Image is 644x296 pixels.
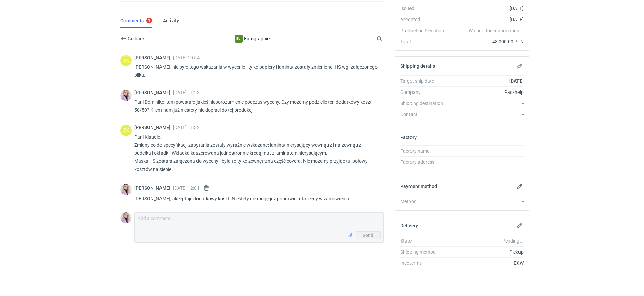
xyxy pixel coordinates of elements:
[400,111,450,118] div: Contact
[400,27,450,34] div: Production Deviation
[356,231,381,239] button: Send
[450,148,524,154] div: -
[400,135,417,140] h2: Factory
[400,237,450,244] div: State
[515,222,524,230] button: Edit delivery details
[450,5,524,12] div: [DATE]
[120,212,132,223] img: Klaudia Wiśniewska
[450,111,524,118] div: -
[134,63,378,79] p: [PERSON_NAME], nie było tego wskazania w wycenie - tylko papiery i laminat zostały zmienione. HS ...
[120,13,152,28] a: Comments1
[400,100,450,107] div: Shipping destination
[120,55,132,66] div: Dominika Kaczyńska
[400,16,450,23] div: Accepted
[134,125,173,130] span: [PERSON_NAME]
[469,27,524,34] em: Waiting for confirmation...
[400,89,450,96] div: Company
[450,249,524,255] div: Pickup
[134,98,378,114] p: Pani Dominiko, tam powstało jakieś nieporozumienie podczas wyceny. Czy możemy podzielić ten dodat...
[120,90,132,101] img: Klaudia Wiśniewska
[134,90,173,95] span: [PERSON_NAME]
[120,125,132,136] figcaption: DK
[400,223,418,228] h2: Delivery
[235,35,243,43] div: Eurographic
[400,148,450,154] div: Factory name
[502,238,524,244] em: Pending...
[515,182,524,190] button: Edit payment method
[400,63,435,69] h2: Shipping details
[400,184,437,189] h2: Payment method
[235,35,243,43] figcaption: Eu
[173,55,200,60] span: [DATE] 10:54
[515,62,524,70] button: Edit shipping details
[400,38,450,45] div: Total
[120,55,132,66] figcaption: DK
[120,184,132,195] img: Klaudia Wiśniewska
[400,249,450,255] div: Shipping method
[400,5,450,12] div: Issued
[363,233,373,238] span: Send
[163,13,179,28] a: Activity
[450,198,524,205] div: -
[197,35,307,43] div: Eurographic
[134,133,378,173] p: Pani Klaudio, Zmiany co do specyfikacji zapytania zostały wyraźnie wskazane: laminat nierysujący ...
[509,78,524,84] strong: [DATE]
[450,38,524,45] div: 48 000.00 PLN
[120,35,145,43] button: Go back
[450,16,524,23] div: [DATE]
[450,260,524,266] div: EXW
[173,185,200,191] span: [DATE] 12:01
[400,159,450,165] div: Factory address
[450,89,524,96] div: Packhelp
[400,198,450,205] div: Method
[173,125,200,130] span: [DATE] 11:32
[450,100,524,107] div: -
[375,35,397,43] input: Search
[400,260,450,266] div: Incoterms
[400,78,450,84] div: Target ship date
[126,36,145,41] span: Go back
[120,125,132,136] div: Dominika Kaczyńska
[134,195,378,203] p: [PERSON_NAME], akceptuje dodatkowy koszt. Niestety nie mogę już poprawić tutaj ceny w zamówieniu
[134,185,173,191] span: [PERSON_NAME]
[450,159,524,165] div: -
[134,55,173,60] span: [PERSON_NAME]
[148,18,150,23] div: 1
[173,90,200,95] span: [DATE] 11:23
